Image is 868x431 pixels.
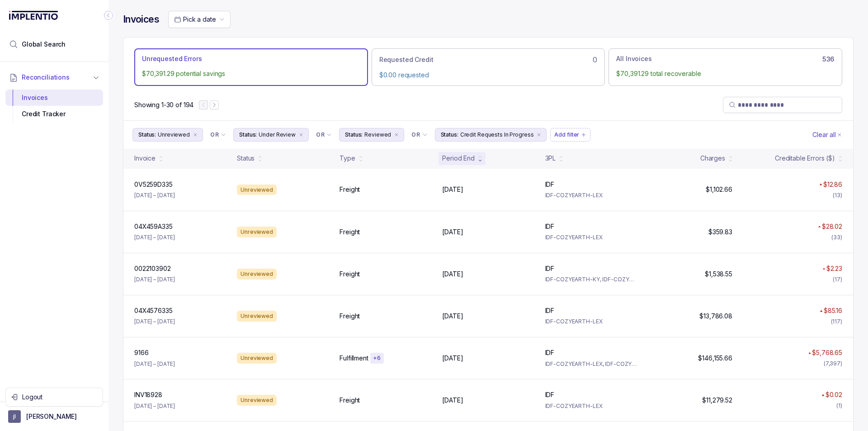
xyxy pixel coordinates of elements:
[379,71,598,80] p: $0.00 requested
[132,128,203,142] button: Filter Chip Unreviewed
[8,410,100,423] button: User initials[PERSON_NAME]
[364,130,391,139] p: Reviewed
[831,317,842,326] div: (117)
[824,306,842,315] p: $85.16
[442,312,463,321] p: [DATE]
[132,128,811,142] ul: Filter Group
[340,312,360,321] p: Freight
[134,306,173,315] p: 04X4576335
[26,412,77,421] p: [PERSON_NAME]
[408,128,431,141] button: Filter Chip Connector undefined
[460,130,534,139] p: Credit Requests In Progress
[545,180,555,189] p: IDF
[702,396,732,405] p: $11,279.52
[103,10,114,21] div: Collapse Icon
[237,395,277,406] div: Unreviewed
[5,88,103,124] div: Reconciliations
[550,128,590,142] button: Filter Chip Add filter
[316,131,332,138] li: Filter Chip Connector undefined
[134,48,842,85] ul: Action Tab Group
[545,222,555,231] p: IDF
[411,131,427,138] li: Filter Chip Connector undefined
[340,185,360,194] p: Freight
[442,185,463,194] p: [DATE]
[831,233,842,242] div: (33)
[819,183,822,185] img: red pointer upwards
[442,154,475,163] div: Period End
[775,154,835,163] div: Creditable Errors ($)
[237,185,277,195] div: Unreviewed
[134,275,175,284] p: [DATE] – [DATE]
[174,15,216,24] search: Date Range Picker
[705,270,732,279] p: $1,538.55
[545,275,637,284] p: IDF-COZYEARTH-KY, IDF-COZYEARTH-UT1
[818,226,821,228] img: red pointer upwards
[134,360,175,369] p: [DATE] – [DATE]
[836,401,842,410] div: (1)
[833,275,842,284] div: (17)
[22,73,70,82] span: Reconciliations
[239,130,257,139] p: Status:
[545,191,637,200] p: IDF-COZYEARTH-LEX
[123,13,159,26] h4: Invoices
[379,55,434,64] p: Requested Credit
[545,264,555,273] p: IDF
[822,222,842,231] p: $28.02
[698,354,732,363] p: $146,155.66
[435,128,547,142] li: Filter Chip Credit Requests In Progress
[5,67,103,87] button: Reconciliations
[379,54,598,65] div: 0
[134,191,175,200] p: [DATE] – [DATE]
[237,269,277,279] div: Unreviewed
[134,233,175,242] p: [DATE] – [DATE]
[340,270,360,279] p: Freight
[138,130,156,139] p: Status:
[134,154,156,163] div: Invoice
[545,360,637,369] p: IDF-COZYEARTH-LEX, IDF-COZYEARTH-OH, IDF-COZYEARTH-UT1
[822,56,835,63] h6: 536
[316,131,325,138] p: OR
[339,128,404,142] button: Filter Chip Reviewed
[210,131,219,138] p: OR
[237,154,255,163] div: Status
[134,100,193,109] p: Showing 1-30 of 194
[373,355,381,362] p: + 6
[233,128,309,142] button: Filter Chip Under Review
[210,131,226,138] li: Filter Chip Connector undefined
[8,410,21,423] span: User initials
[545,233,637,242] p: IDF-COZYEARTH-LEX
[812,130,836,139] p: Clear all
[442,396,463,405] p: [DATE]
[340,154,355,163] div: Type
[142,54,202,63] p: Unrequested Errors
[826,264,842,273] p: $2.23
[616,69,835,78] p: $70,391.29 total recoverable
[134,264,171,273] p: 0022103902
[134,402,175,411] p: [DATE] – [DATE]
[699,312,732,321] p: $13,786.08
[312,128,335,141] button: Filter Chip Connector undefined
[411,131,420,138] p: OR
[535,131,542,138] div: remove content
[13,90,96,106] div: Invoices
[700,154,725,163] div: Charges
[237,311,277,322] div: Unreviewed
[554,130,579,139] p: Add filter
[142,69,360,78] p: $70,391.29 potential savings
[345,130,363,139] p: Status:
[168,11,231,28] button: Date Range Picker
[823,180,842,189] p: $12.86
[441,130,458,139] p: Status:
[708,227,732,237] p: $359.83
[822,268,825,270] img: red pointer upwards
[616,54,651,63] p: All Invoices
[545,348,555,357] p: IDF
[811,128,844,142] button: Clear Filters
[393,131,400,138] div: remove content
[207,128,230,141] button: Filter Chip Connector undefined
[824,359,842,368] div: (7,397)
